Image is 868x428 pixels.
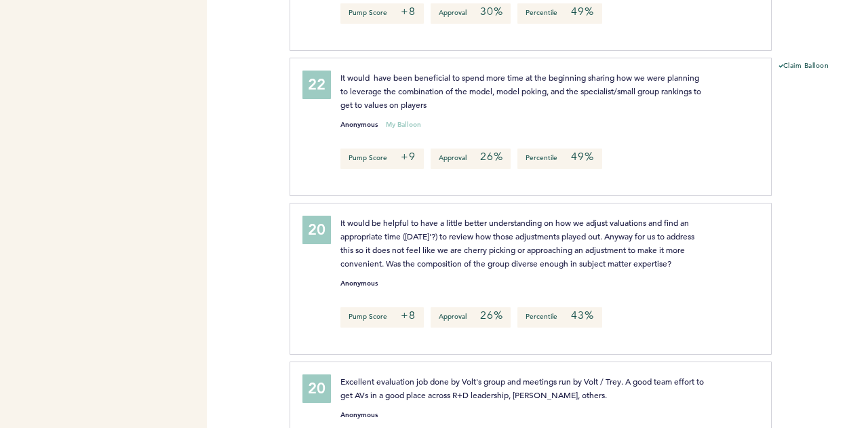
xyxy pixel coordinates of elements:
em: +9 [401,150,416,163]
span: It would have been beneficial to spend more time at the beginning sharing how we were planning to... [340,72,703,110]
p: Percentile [517,3,601,24]
p: Approval [431,149,511,169]
em: 49% [571,150,593,163]
p: Pump Score [340,149,424,169]
em: 30% [480,5,502,18]
span: It would be helpful to have a little better understanding on how we adjust valuations and find an... [340,217,696,269]
em: 26% [480,309,502,322]
p: Approval [431,3,511,24]
em: +8 [401,5,416,18]
em: 43% [571,309,593,322]
small: My Balloon [386,121,421,128]
p: Pump Score [340,3,424,24]
div: 22 [302,71,331,99]
button: Claim Balloon [778,61,829,72]
small: Anonymous [340,280,378,287]
p: Percentile [517,307,601,328]
p: Approval [431,307,511,328]
div: 20 [302,216,331,244]
small: Anonymous [340,412,378,419]
em: 26% [480,150,502,163]
em: 49% [571,5,593,18]
em: +8 [401,309,416,322]
span: Excellent evaluation job done by Volt's group and meetings run by Volt / Trey. A good team effort... [340,376,706,400]
div: 20 [302,374,331,403]
p: Pump Score [340,307,424,328]
p: Percentile [517,149,601,169]
small: Anonymous [340,121,378,128]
